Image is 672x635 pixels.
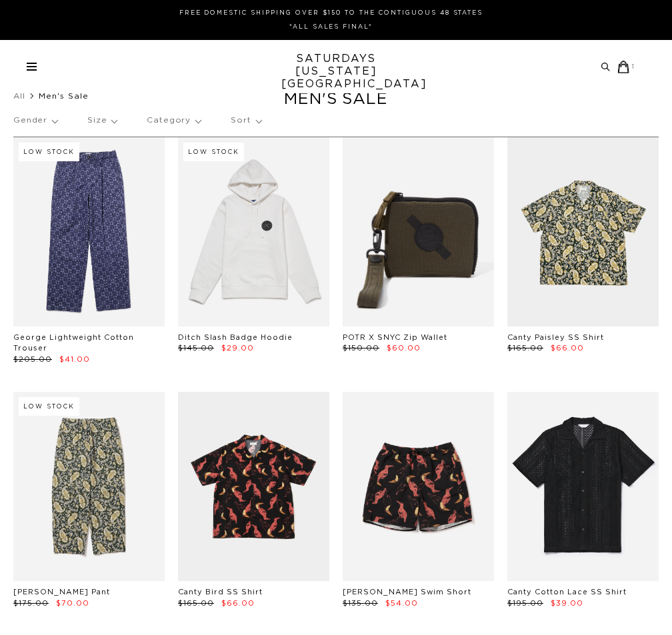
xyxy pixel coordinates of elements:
[507,344,543,352] span: $165.00
[221,600,255,607] span: $66.00
[281,53,391,91] a: SATURDAYS[US_STATE][GEOGRAPHIC_DATA]
[13,105,57,136] p: Gender
[221,344,254,352] span: $29.00
[617,61,635,73] a: 1
[178,334,293,341] a: Ditch Slash Badge Hoodie
[32,8,630,18] p: FREE DOMESTIC SHIPPING OVER $150 TO THE CONTIGUOUS 48 STATES
[13,92,25,100] a: All
[13,600,49,607] span: $175.00
[231,105,261,136] p: Sort
[178,344,214,352] span: $145.00
[13,334,134,352] a: George Lightweight Cotton Trouser
[343,600,378,607] span: $135.00
[13,356,52,363] span: $205.00
[551,344,584,352] span: $66.00
[387,344,421,352] span: $60.00
[178,588,263,596] a: Canty Bird SS Shirt
[343,588,471,596] a: [PERSON_NAME] Swim Short
[13,588,110,596] a: [PERSON_NAME] Pant
[59,356,90,363] span: $41.00
[178,600,214,607] span: $165.00
[507,600,543,607] span: $195.00
[183,143,244,161] div: Low Stock
[39,92,89,100] span: Men's Sale
[19,143,79,161] div: Low Stock
[551,600,583,607] span: $39.00
[147,105,201,136] p: Category
[56,600,89,607] span: $70.00
[631,64,635,70] small: 1
[32,22,630,32] p: *ALL SALES FINAL*
[507,588,627,596] a: Canty Cotton Lace SS Shirt
[87,105,117,136] p: Size
[385,600,418,607] span: $54.00
[507,334,604,341] a: Canty Paisley SS Shirt
[19,397,79,416] div: Low Stock
[343,344,379,352] span: $150.00
[343,334,447,341] a: POTR X SNYC Zip Wallet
